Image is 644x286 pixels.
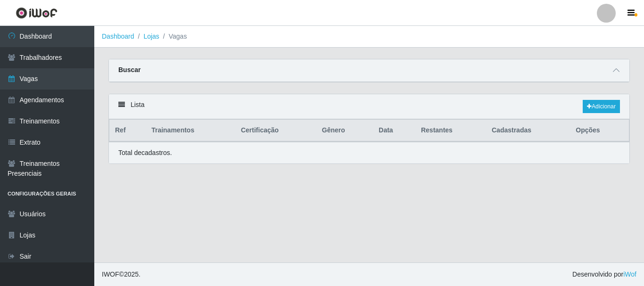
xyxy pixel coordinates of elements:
th: Certificação [235,120,316,142]
th: Gênero [316,120,373,142]
a: iWof [623,270,636,278]
th: Restantes [415,120,486,142]
p: Total de cadastros. [118,148,172,158]
img: CoreUI Logo [16,7,58,19]
th: Ref [109,120,146,142]
li: Vagas [159,32,187,41]
div: Lista [109,94,629,119]
strong: Buscar [118,66,140,74]
a: Lojas [143,33,159,40]
span: © 2025 . [102,270,140,279]
nav: breadcrumb [94,26,644,48]
a: Adicionar [583,100,620,113]
span: Desenvolvido por [572,270,636,279]
a: Dashboard [102,33,134,40]
th: Cadastradas [486,120,570,142]
th: Opções [570,120,629,142]
span: IWOF [102,270,119,278]
th: Data [373,120,415,142]
th: Trainamentos [146,120,235,142]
